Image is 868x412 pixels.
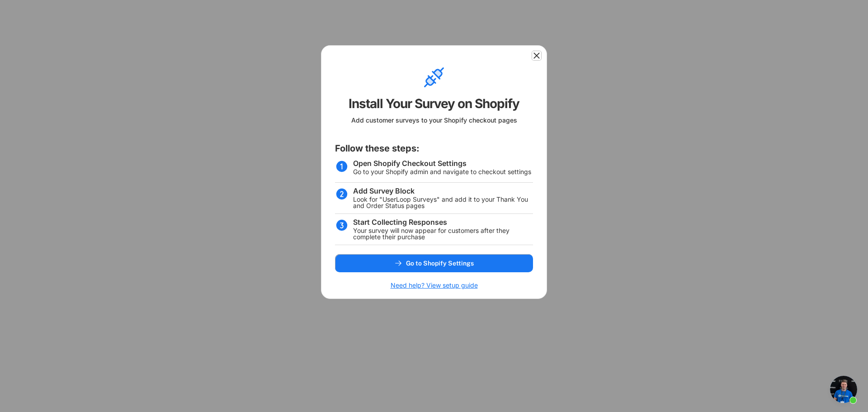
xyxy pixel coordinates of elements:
[353,169,531,175] div: Go to your Shopify admin and navigate to checkout settings
[406,260,474,266] span: Go to Shopify Settings
[830,376,857,403] a: Open chat
[353,227,533,240] div: Your survey will now appear for customers after they complete their purchase
[353,160,467,167] div: Open Shopify Checkout Settings
[391,281,478,289] h6: Need help? View setup guide
[349,95,519,112] div: Install Your Survey on Shopify
[335,254,533,272] button: Go to Shopify Settings
[353,218,447,226] div: Start Collecting Responses
[353,187,415,194] div: Add Survey Block
[353,196,533,209] div: Look for "UserLoop Surveys" and add it to your Thank You and Order Status pages
[335,142,420,155] div: Follow these steps:
[351,116,517,129] div: Add customer surveys to your Shopify checkout pages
